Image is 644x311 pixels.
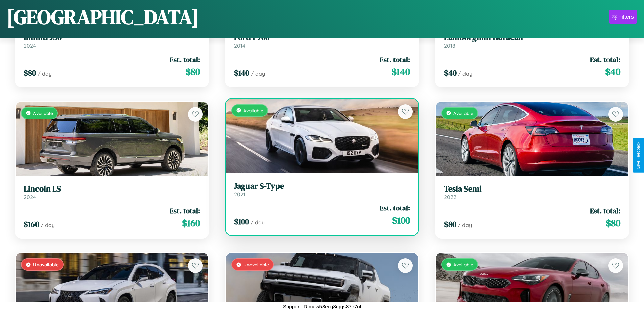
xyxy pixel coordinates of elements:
span: 2018 [444,42,455,49]
span: / day [458,70,472,77]
span: 2024 [24,42,36,49]
span: $ 160 [24,219,39,230]
h3: Lincoln LS [24,184,200,194]
span: $ 160 [182,216,200,230]
span: $ 100 [234,216,249,227]
span: Est. total: [590,54,620,64]
h3: Jaguar S-Type [234,181,410,191]
span: Available [243,108,263,113]
h3: Lamborghini Huracan [444,32,620,42]
span: Est. total: [590,206,620,216]
h3: Ford P700 [234,32,410,42]
button: Filters [609,10,637,24]
a: Lamborghini Huracan2018 [444,32,620,49]
a: Lincoln LS2024 [24,184,200,201]
span: $ 100 [392,214,410,227]
span: Est. total: [170,206,200,216]
span: / day [41,222,55,228]
span: Est. total: [380,54,410,64]
div: Give Feedback [636,142,641,169]
span: 2024 [24,194,36,200]
h3: Tesla Semi [444,184,620,194]
span: $ 140 [391,65,410,79]
span: Available [453,262,473,267]
a: Jaguar S-Type2021 [234,181,410,198]
a: Tesla Semi2022 [444,184,620,201]
p: Support ID: mew53ecg8rggs87e7ol [283,302,361,311]
a: Ford P7002014 [234,32,410,49]
span: Unavailable [33,262,59,267]
span: 2022 [444,194,456,200]
h3: Infiniti J30 [24,32,200,42]
span: $ 40 [444,67,457,79]
span: $ 40 [605,65,620,79]
span: Est. total: [380,203,410,213]
span: Available [453,110,473,116]
span: Unavailable [243,262,269,267]
a: Infiniti J302024 [24,32,200,49]
div: Filters [618,14,634,20]
span: Available [33,110,53,116]
span: 2021 [234,191,245,198]
span: / day [251,70,265,77]
span: $ 80 [186,65,200,79]
span: $ 80 [444,219,456,230]
span: / day [458,222,472,228]
h1: [GEOGRAPHIC_DATA] [7,3,199,31]
span: $ 80 [606,216,620,230]
span: Est. total: [170,54,200,64]
span: / day [38,70,52,77]
span: $ 80 [24,67,36,79]
span: 2014 [234,42,245,49]
span: / day [251,219,265,226]
span: $ 140 [234,67,249,79]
